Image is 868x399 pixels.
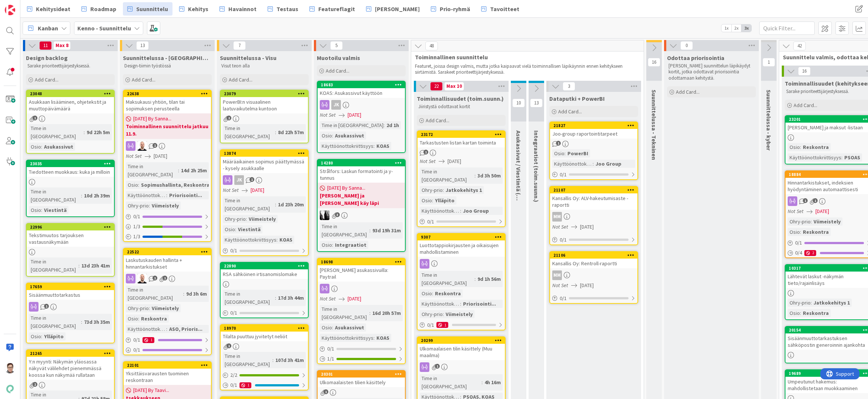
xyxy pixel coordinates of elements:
div: Osio [788,143,800,151]
div: 18683 [321,82,405,87]
a: Featureflagit [305,2,359,16]
span: [DATE] [251,186,264,194]
div: 21106 [553,253,637,258]
div: Käyttöönottokriittisyys [320,142,373,150]
div: Määräaikainen sopimus päättymässä - kysely asukkaalle [221,157,308,173]
div: Jatkokehitys 1 [444,186,484,194]
div: 1/3 [124,232,211,241]
div: Time in [GEOGRAPHIC_DATA] [420,271,475,287]
div: Viestintä [236,225,262,233]
span: 1 [153,143,157,148]
a: Prio-ryhmä [426,2,475,16]
div: TM [124,274,211,283]
div: [PERSON_NAME] asukassivuilla: Paytrail [318,265,405,282]
div: 0/1 [550,294,637,303]
div: 10d 2h 39m [82,192,112,200]
span: : [138,181,139,189]
span: : [373,142,375,150]
div: 2 [804,250,816,256]
a: 22890RSA sähköinen irtisanomislomakeTime in [GEOGRAPHIC_DATA]:17d 3h 44m0/1 [220,262,309,318]
span: Add Card... [794,102,817,109]
div: Kansallis Oy: Rentroll-raportti [550,259,637,268]
span: Roadmap [90,4,116,13]
div: Ohry-prio [223,215,246,223]
div: MM [552,212,562,222]
div: 1/3 [124,222,211,231]
div: Kansallis Oy: ALV-hakeutumisaste -raportti [550,193,637,210]
a: 21106Kansallis Oy: Rentroll-raporttiMMNot Set[DATE]0/1 [549,251,638,304]
span: 1 [803,198,808,203]
div: 18698 [318,259,405,265]
span: [DATE] [348,111,361,119]
div: Reskontra [801,143,831,151]
div: Laskutuskauden hallinta + hinnantarkistukset [124,255,211,272]
div: 18683 [318,82,405,88]
div: Viimeistely [247,215,278,223]
a: Suunnittelu [123,2,172,16]
div: Time in [GEOGRAPHIC_DATA] [223,196,275,213]
div: Ohry-prio [126,202,149,210]
div: 22522 [124,249,211,255]
span: : [460,207,461,215]
div: 23048Asukkaan lisääminen, ohjetekstit ja muuttopäivämäärä [27,90,114,113]
span: : [800,228,801,236]
div: 22638 [124,90,211,97]
div: 23048 [27,90,114,97]
div: 9d 22h 5m [85,128,112,136]
span: 0 / 1 [795,239,802,247]
div: Time in [GEOGRAPHIC_DATA] [320,222,369,239]
div: Osio [420,196,432,205]
div: PowerBI:n visuaalinen laatuvaikutelma kuntoon [221,97,308,113]
span: : [81,192,82,200]
div: Luottotappiokirjausten ja oikaisujen mahdollistaminen [418,240,505,257]
a: 9307Luottotappiokirjausten ja oikaisujen mahdollistaminenTime in [GEOGRAPHIC_DATA]:9d 1h 56mOsio:... [417,233,506,330]
span: Featureflagit [318,4,355,13]
div: 23035Tiedotteen muokkaus: kuka ja milloin [27,160,114,177]
span: Testaus [277,4,298,13]
img: TM [137,274,147,283]
a: Roadmap [77,2,121,16]
div: 21107 [553,187,637,193]
div: JK [234,175,244,185]
div: Käyttöönottokriittisyys [552,160,593,168]
div: Asukassivut [42,143,75,151]
div: 22638Maksukausi yhtiön, tilan tai sopimuksen perusteella [124,90,211,113]
span: 1 [33,116,37,120]
span: [DATE] [154,152,167,160]
div: 8d 22h 57m [276,128,306,136]
div: Time in [GEOGRAPHIC_DATA] [320,121,383,129]
span: : [275,128,276,136]
div: Tiedotteen muokkaus: kuka ja milloin [27,167,114,177]
span: : [383,121,385,129]
span: Add Card... [132,76,155,83]
a: Kehitys [175,2,213,16]
span: 1 [153,276,157,280]
span: : [275,200,276,209]
a: 22996Tekstimuutos tarjouksen vastausnäkymäänTime in [GEOGRAPHIC_DATA]:13d 23h 41m [26,223,115,277]
span: : [811,217,812,226]
div: Priorisointi... [167,191,204,199]
span: Prio-ryhmä [440,4,470,13]
span: : [41,206,42,214]
span: 0 / 1 [230,247,237,255]
div: MM [552,270,562,280]
div: 21107Kansallis Oy: ALV-hakeutumisaste -raportti [550,187,637,210]
div: 22996Tekstimuutos tarjouksen vastausnäkymään [27,224,114,247]
i: Not Set [223,187,239,193]
div: Osio [420,289,432,297]
a: Testaus [263,2,303,16]
div: Integraatiot [333,241,368,249]
i: Not Set [126,153,142,159]
span: 1 / 3 [133,223,140,230]
span: Kanban [38,24,58,33]
div: 13874 [221,150,308,157]
span: : [332,241,333,249]
div: JK [318,100,405,110]
div: 21827Joo-group raportointitarpeet [550,122,637,139]
span: : [84,128,85,136]
div: Osio [223,225,235,233]
a: 23079PowerBI:n visuaalinen laatuvaikutelma kuntoonTime in [GEOGRAPHIC_DATA]:8d 22h 57m [220,90,309,143]
div: 23079PowerBI:n visuaalinen laatuvaikutelma kuntoon [221,90,308,113]
span: : [166,191,167,199]
i: Not Set [788,208,804,215]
